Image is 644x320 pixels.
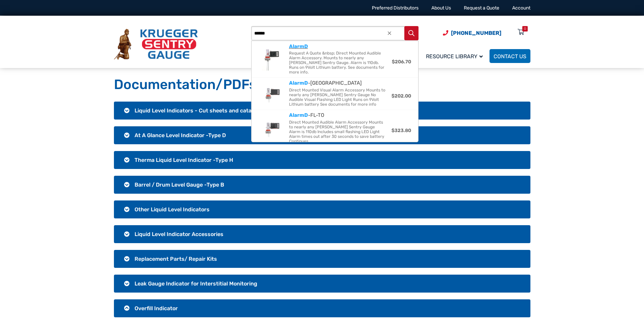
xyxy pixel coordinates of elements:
[289,88,386,107] span: Direct Mounted Visual Alarm Accessory Mounts to nearly any [PERSON_NAME] Sentry Gauge No Audible ...
[135,256,217,262] span: Replacement Parts/ Repair Kits
[135,132,226,138] span: At A Glance Level Indicator -Type D
[464,5,499,11] a: Request a Quote
[135,231,223,237] span: Liquid Level Indicator Accessories
[391,128,395,133] span: $
[252,41,418,78] a: AlarmDAlarmDRequest A Quote &nbsp; Direct Mounted Audible Alarm Accessory. Mounts to nearly any [...
[135,182,224,188] span: Barrel / Drum Level Gauge -Type B
[392,59,411,65] bdi: 206.70
[135,157,233,163] span: Therma Liquid Level Indicator -Type H
[404,26,419,40] button: Search
[258,45,285,72] img: AlarmD
[114,76,530,93] h1: Documentation/PDFs
[422,48,490,64] a: Resource Library
[512,5,530,11] a: Account
[135,107,277,114] span: Liquid Level Indicators - Cut sheets and catalog pages
[289,80,391,86] span: -[GEOGRAPHIC_DATA]
[289,80,308,86] strong: AlarmD
[135,280,257,287] span: Leak Gauge Indicator for Interstitial Monitoring
[289,112,308,118] strong: AlarmD
[391,93,395,99] span: $
[289,43,308,49] strong: AlarmD
[252,110,418,147] a: AlarmD-FL-TOAlarmD-FL-TODirect Mounted Audible Alarm Accessory Mounts to nearly any [PERSON_NAME]...
[258,80,285,107] img: AlarmD-FL
[524,26,526,31] div: 0
[494,53,526,60] span: Contact Us
[289,112,391,118] span: -FL-TO
[490,49,530,63] a: Contact Us
[289,51,387,74] span: Request A Quote &nbsp; Direct Mounted Audible Alarm Accessory. Mounts to nearly any [PERSON_NAME]...
[258,114,285,142] img: AlarmD-FL-TO
[252,78,418,110] a: AlarmD-FLAlarmD-[GEOGRAPHIC_DATA]Direct Mounted Visual Alarm Accessory Mounts to nearly any [PERS...
[443,29,501,37] a: Phone Number (920) 434-8860
[135,305,178,312] span: Overfill Indicator
[426,53,483,60] span: Resource Library
[431,5,451,11] a: About Us
[289,120,386,144] span: Direct Mounted Audible Alarm Accessory Mounts to nearly any [PERSON_NAME] Sentry Gauge Alarm is 1...
[135,206,210,213] span: Other Liquid Level Indicators
[372,5,419,11] a: Preferred Distributors
[392,59,395,65] span: $
[391,128,411,133] bdi: 323.80
[391,93,411,99] bdi: 202.00
[114,29,198,60] img: Krueger Sentry Gauge
[451,30,501,36] span: [PHONE_NUMBER]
